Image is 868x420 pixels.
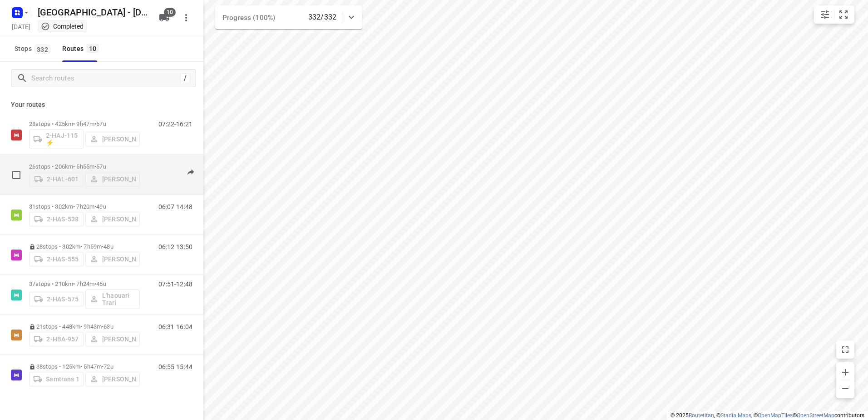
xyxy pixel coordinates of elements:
[797,412,834,419] a: OpenStreetMap
[11,100,192,110] p: Your routes
[182,163,200,181] button: Project is outdated
[155,9,173,27] button: 10
[94,163,96,170] span: •
[94,280,96,287] span: •
[102,243,104,250] span: •
[104,323,113,330] span: 63u
[158,243,192,250] p: 06:12-13:50
[689,412,714,419] a: Routetitan
[158,280,192,288] p: 07:51-12:48
[834,5,853,24] button: Fit zoom
[308,12,336,23] p: 332/332
[87,44,99,53] span: 10
[29,363,140,370] p: 38 stops • 125km • 5h47m
[94,120,96,127] span: •
[29,280,140,287] p: 37 stops • 210km • 7h24m
[215,5,362,29] div: Progress (100%)332/332
[31,71,180,85] input: Search routes
[158,203,192,210] p: 06:07-14:48
[158,323,192,330] p: 06:31-16:04
[180,73,190,83] div: /
[15,43,53,55] span: Stops
[158,120,192,128] p: 07:22-16:21
[671,412,864,419] li: © 2025 , © , © © contributors
[62,43,101,55] div: Routes
[816,5,834,24] button: Map settings
[814,5,854,24] div: small contained button group
[720,412,751,419] a: Stadia Maps
[35,45,50,54] span: 332
[94,203,96,210] span: •
[102,363,104,370] span: •
[29,120,140,127] p: 28 stops • 425km • 9h47m
[177,9,195,27] button: More
[96,163,106,170] span: 57u
[29,243,140,250] p: 28 stops • 302km • 7h59m
[29,203,140,210] p: 31 stops • 302km • 7h20m
[7,166,25,184] span: Select
[29,163,140,170] p: 26 stops • 206km • 5h55m
[104,243,113,250] span: 48u
[102,323,104,330] span: •
[104,363,113,370] span: 72u
[222,14,275,22] span: Progress (100%)
[158,363,192,370] p: 06:55-15:44
[41,22,84,31] div: This project completed. You cannot make any changes to it.
[96,280,106,287] span: 45u
[96,203,106,210] span: 49u
[758,412,793,419] a: OpenMapTiles
[96,120,106,127] span: 67u
[164,8,176,17] span: 10
[29,323,140,330] p: 21 stops • 448km • 9h43m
